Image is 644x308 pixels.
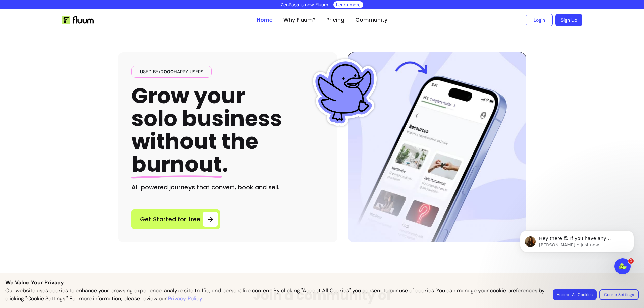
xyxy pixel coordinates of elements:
[553,289,597,300] button: Accept All Cookies
[281,1,331,8] p: ZenPass is now Fluum !
[614,258,631,274] iframe: Intercom live chat
[311,59,378,126] img: Fluum Duck sticker
[628,258,634,264] span: 1
[131,209,220,229] a: Get Started for free
[599,289,639,300] button: Cookie Settings
[348,52,526,242] img: Hero
[131,183,324,192] h2: AI-powered journeys that convert, book and sell.
[257,16,273,24] a: Home
[555,14,582,26] a: Sign Up
[355,16,387,24] a: Community
[336,1,361,8] a: Learn more
[62,16,94,24] img: Fluum Logo
[140,214,200,224] span: Get Started for free
[5,287,545,303] p: Our website uses cookies to enhance your browsing experience, analyze site traffic, and personali...
[137,68,206,75] span: Used by happy users
[526,14,553,26] a: Login
[168,295,202,303] a: Privacy Policy
[283,16,316,24] a: Why Fluum?
[5,279,639,287] p: We Value Your Privacy
[158,69,174,75] span: +2000
[131,149,222,179] span: burnout
[131,84,282,176] h1: Grow your solo business without the .
[326,16,344,24] a: Pricing
[510,216,644,290] iframe: Intercom notifications message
